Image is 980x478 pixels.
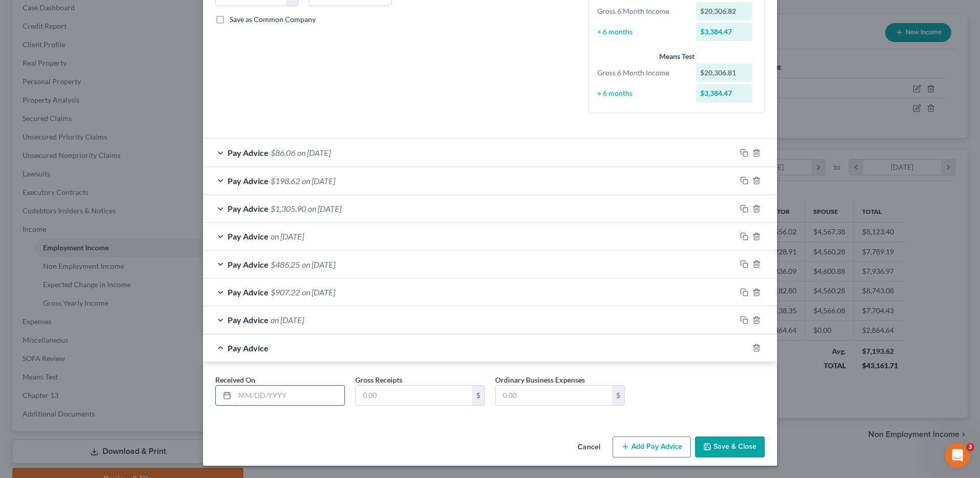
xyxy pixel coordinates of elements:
[271,176,300,186] span: $198.62
[696,84,752,103] div: $3,384.47
[215,375,255,384] span: Received On
[592,68,691,78] div: Gross 6 Month Income
[228,315,269,325] span: Pay Advice
[308,204,341,213] span: on [DATE]
[228,343,269,353] span: Pay Advice
[228,204,269,213] span: Pay Advice
[696,2,752,21] div: $20,306.82
[228,176,269,186] span: Pay Advice
[569,437,608,458] button: Cancel
[592,88,691,98] div: ÷ 6 months
[696,64,752,82] div: $20,306.81
[592,27,691,37] div: ÷ 6 months
[228,287,269,297] span: Pay Advice
[271,231,304,241] span: on [DATE]
[592,6,691,16] div: Gross 6 Month Income
[302,176,335,186] span: on [DATE]
[228,231,269,241] span: Pay Advice
[297,148,331,157] span: on [DATE]
[271,148,295,157] span: $86.06
[235,386,344,405] input: MM/DD/YYYY
[945,443,970,468] iframe: Intercom live chat
[271,287,300,297] span: $907.22
[228,148,269,157] span: Pay Advice
[472,386,484,405] div: $
[597,51,756,62] div: Means Test
[228,260,269,269] span: Pay Advice
[230,15,316,24] span: Save as Common Company
[495,374,585,385] label: Ordinary Business Expenses
[271,260,300,269] span: $486.25
[302,260,335,269] span: on [DATE]
[696,23,752,41] div: $3,384.47
[271,315,304,325] span: on [DATE]
[356,386,472,405] input: 0.00
[302,287,335,297] span: on [DATE]
[271,204,306,213] span: $1,305.90
[612,386,624,405] div: $
[496,386,612,405] input: 0.00
[612,436,691,458] button: Add Pay Advice
[966,443,974,451] span: 3
[695,436,765,458] button: Save & Close
[355,374,402,385] label: Gross Receipts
